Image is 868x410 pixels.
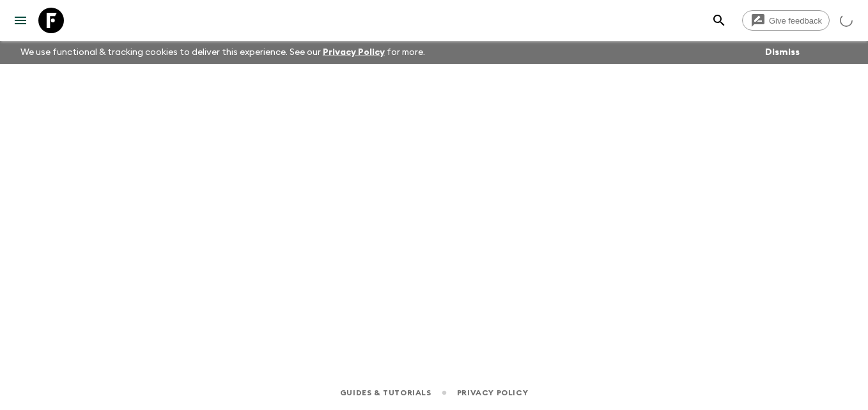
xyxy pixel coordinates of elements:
a: Guides & Tutorials [340,386,431,400]
button: search adventures [706,8,732,33]
button: Dismiss [762,43,803,61]
p: We use functional & tracking cookies to deliver this experience. See our for more. [15,41,430,64]
span: Give feedback [762,16,829,26]
a: Give feedback [742,10,830,31]
a: Privacy Policy [323,48,385,57]
button: menu [8,8,33,33]
a: Privacy Policy [457,386,528,400]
